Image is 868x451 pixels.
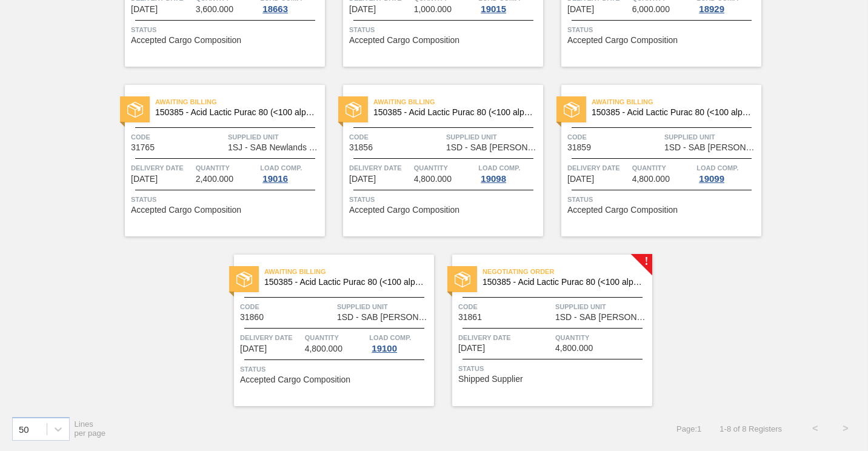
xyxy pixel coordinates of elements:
span: 4,800.000 [555,344,593,353]
span: Code [458,301,552,313]
span: 11/03/2025 [458,344,485,353]
span: 31765 [131,143,155,152]
button: < [800,413,830,444]
span: 4,800.000 [632,175,670,184]
span: Shipped Supplier [458,375,523,384]
a: statusAwaiting Billing150385 - Acid Lactic Purac 80 (<100 alpha)Code31765Supplied Unit1SJ - SAB N... [107,85,325,236]
a: Load Comp.19099 [696,162,758,184]
span: Negotiating Order [482,266,652,278]
span: Quantity [305,332,367,344]
span: Code [349,131,443,143]
span: Delivery Date [349,162,411,174]
span: 09/22/2025 [349,175,376,184]
a: statusAwaiting Billing150385 - Acid Lactic Purac 80 (<100 alpha)Code31859Supplied Unit1SD - SAB [... [543,85,761,236]
span: 150385 - Acid Lactic Purac 80 (<100 alpha) [373,108,533,117]
div: 19099 [696,174,727,184]
span: Supplied Unit [555,301,649,313]
div: 50 [19,424,29,434]
span: Quantity [555,332,649,344]
span: 31859 [567,143,591,152]
span: 150385 - Acid Lactic Purac 80 (<100 alpha) [592,108,752,117]
span: Page : 1 [676,424,701,433]
span: Status [567,24,758,36]
span: Supplied Unit [337,301,431,313]
span: 09/05/2025 [131,5,158,14]
span: Quantity [632,162,694,174]
span: Status [349,24,540,36]
span: Load Comp. [260,162,302,174]
span: Quantity [196,162,258,174]
a: statusAwaiting Billing150385 - Acid Lactic Purac 80 (<100 alpha)Code31860Supplied Unit1SD - SAB [... [216,255,434,406]
span: Status [349,193,540,205]
span: 1SJ - SAB Newlands Brewery [228,143,322,152]
a: statusAwaiting Billing150385 - Acid Lactic Purac 80 (<100 alpha)Code31856Supplied Unit1SD - SAB [... [325,85,543,236]
span: Awaiting Billing [264,266,434,278]
span: Lines per page [75,419,106,438]
span: 1,000.000 [414,5,452,14]
span: Accepted Cargo Composition [349,205,459,215]
img: status [236,272,252,287]
span: Code [567,131,661,143]
span: Code [240,301,334,313]
div: 19015 [478,4,509,14]
span: Supplied Unit [228,131,322,143]
span: 09/17/2025 [349,5,376,14]
span: Status [131,24,322,36]
span: Awaiting Billing [155,96,325,108]
span: Accepted Cargo Composition [131,205,241,215]
a: Load Comp.19098 [478,162,540,184]
span: 10/20/2025 [240,344,267,353]
span: Load Comp. [696,162,738,174]
span: 1SD - SAB Rosslyn Brewery [555,313,649,322]
span: 4,800.000 [305,344,342,353]
span: 150385 - Acid Lactic Purac 80 (<100 alpha) [264,278,424,287]
button: > [830,413,861,444]
img: status [455,272,470,287]
span: 1SD - SAB Rosslyn Brewery [664,143,758,152]
a: Load Comp.19100 [369,332,431,353]
span: 1SD - SAB Rosslyn Brewery [446,143,540,152]
span: Accepted Cargo Composition [567,36,678,45]
span: Accepted Cargo Composition [567,205,678,215]
span: 150385 - Acid Lactic Purac 80 (<100 alpha) [155,108,315,117]
span: Load Comp. [478,162,520,174]
img: status [127,102,143,118]
span: Accepted Cargo Composition [240,375,350,384]
span: 2,400.000 [196,175,233,184]
span: 09/17/2025 [567,5,594,14]
span: Status [567,193,758,205]
span: Awaiting Billing [373,96,543,108]
span: Status [458,362,649,375]
span: 3,600.000 [196,5,233,14]
div: 18929 [696,4,727,14]
span: 09/21/2025 [131,175,158,184]
span: Status [131,193,322,205]
span: 4,800.000 [414,175,452,184]
span: 1SD - SAB Rosslyn Brewery [337,313,431,322]
a: !statusNegotiating Order150385 - Acid Lactic Purac 80 (<100 alpha)Code31861Supplied Unit1SD - SAB... [434,255,652,406]
span: Awaiting Billing [592,96,761,108]
span: Accepted Cargo Composition [131,36,241,45]
span: Status [240,363,431,375]
span: Delivery Date [458,332,552,344]
span: Accepted Cargo Composition [349,36,459,45]
a: Load Comp.19016 [260,162,322,184]
div: 18663 [260,4,290,14]
img: status [564,102,579,118]
span: Load Comp. [369,332,411,344]
span: 31856 [349,143,373,152]
span: 31861 [458,313,482,322]
div: 19016 [260,174,290,184]
span: 150385 - Acid Lactic Purac 80 (<100 alpha) [482,278,643,287]
span: 6,000.000 [632,5,670,14]
span: 1 - 8 of 8 Registers [719,424,782,433]
img: status [346,102,361,118]
span: Quantity [414,162,476,174]
span: 31860 [240,313,264,322]
span: 10/06/2025 [567,175,594,184]
span: Delivery Date [567,162,629,174]
span: Code [131,131,225,143]
span: Supplied Unit [446,131,540,143]
div: 19098 [478,174,509,184]
span: Delivery Date [131,162,193,174]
